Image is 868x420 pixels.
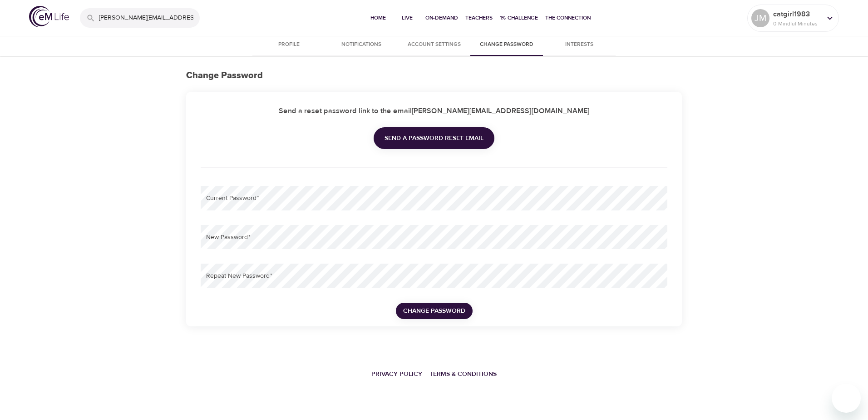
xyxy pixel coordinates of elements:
span: On-Demand [425,13,458,23]
div: JM [751,9,769,27]
button: Send a password reset email [374,127,494,150]
a: Privacy Policy [371,370,422,378]
h5: Send a reset password link to the email [201,106,667,116]
strong: [PERSON_NAME][EMAIL_ADDRESS][DOMAIN_NAME] [412,106,590,115]
span: Home [367,13,389,23]
img: logo [29,6,69,27]
span: 1% Challenge [500,13,538,23]
p: catgirl1983 [773,9,821,20]
span: Interests [548,40,610,50]
nav: breadcrumb [186,364,682,384]
input: Find programs, teachers, etc... [99,8,200,28]
span: Notifications [330,40,392,50]
span: Change Password [476,40,538,50]
span: Send a password reset email [385,133,483,144]
iframe: Button to launch messaging window [832,384,861,413]
button: Change Password [396,303,473,320]
span: Account Settings [403,40,465,50]
span: The Connection [545,13,591,23]
h3: Change Password [186,70,682,81]
p: 0 Mindful Minutes [773,20,821,28]
span: Profile [258,40,320,50]
span: Change Password [403,305,465,317]
span: Teachers [465,13,493,23]
span: Live [396,13,418,23]
a: Terms & Conditions [429,370,497,378]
